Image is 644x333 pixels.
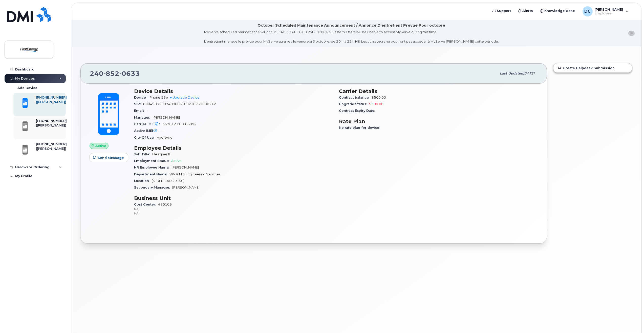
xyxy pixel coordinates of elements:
span: 357612111606092 [162,122,197,126]
span: Active [95,143,106,148]
span: 89049032007408885100218732990212 [143,102,216,106]
span: Contract Expiry Date [339,109,377,113]
span: Location [134,179,152,183]
span: Employment Status [134,159,171,163]
span: 0633 [119,70,140,77]
span: iPhone 16e [149,96,168,99]
h3: Carrier Details [339,88,538,94]
span: Department Name [134,172,169,176]
span: Device [134,96,149,99]
h3: Rate Plan [339,118,538,124]
span: [STREET_ADDRESS] [152,179,184,183]
iframe: Messenger Launcher [622,311,640,329]
span: Carrier IMEI [134,122,162,126]
div: MyServe scheduled maintenance will occur [DATE][DATE] 8:00 PM - 10:00 PM Eastern. Users will be u... [204,30,499,44]
span: Cost Center [134,202,158,206]
span: Manager [134,116,153,119]
span: Send Message [98,155,124,160]
span: $500.00 [369,102,383,106]
span: HR Employee Name [134,165,171,169]
span: No rate plan for device [339,126,382,129]
a: + Upgrade Device [170,96,200,99]
span: [PERSON_NAME] [171,165,199,169]
span: — [146,109,150,113]
h3: Device Details [134,88,333,94]
span: Contract balance [339,96,372,99]
span: [PERSON_NAME] [172,186,200,189]
span: Active IMEI [134,129,161,133]
a: Create Helpdesk Submission [553,63,632,72]
span: Myersville [157,136,173,139]
span: City Of Use [134,136,157,139]
p: NA [134,211,333,215]
span: Upgrade Status [339,102,369,106]
span: Last updated [500,71,523,75]
span: Job Title [134,152,152,156]
span: 852 [103,70,119,77]
span: Email [134,109,146,113]
p: NA [134,207,333,211]
span: 480106 [134,202,333,216]
span: [DATE] [523,71,534,75]
span: Secondary Manager [134,186,172,189]
h3: Employee Details [134,145,333,151]
span: — [161,129,164,133]
span: WV & MD Engineering Services [169,172,220,176]
h3: Business Unit [134,195,333,201]
span: Active [171,159,182,163]
span: SIM [134,102,143,106]
span: Designer III [152,152,170,156]
span: [PERSON_NAME] [153,116,180,119]
button: Send Message [90,153,128,162]
button: close notification [628,31,635,36]
span: 240 [90,70,140,77]
span: $500.00 [372,96,386,99]
div: October Scheduled Maintenance Announcement / Annonce D'entretient Prévue Pour octobre [257,23,445,28]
